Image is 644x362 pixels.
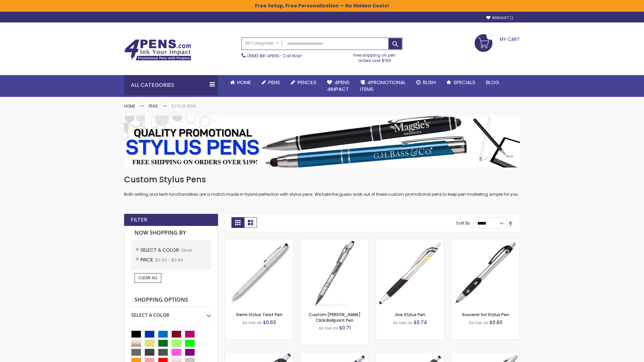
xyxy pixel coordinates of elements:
[247,53,279,59] a: (888) 88-4PENS
[411,75,441,90] a: Rush
[225,352,293,358] a: React Stylus Grip Pen-Silver
[285,75,322,90] a: Pencils
[319,325,338,331] span: As low as
[131,307,211,318] div: Select A Color
[124,116,520,168] img: Stylus Pens
[131,226,211,240] strong: Now Shopping by
[155,257,183,263] span: $0.00 - $0.99
[225,239,293,307] img: Stypen-35-Silver
[301,239,369,244] a: Custom Alex II Click Ballpoint Pen-Silver
[124,103,135,109] a: Home
[360,79,406,93] span: 4PROMOTIONAL ITEMS
[346,50,403,63] div: Free shipping on pen orders over $199
[489,319,502,326] span: $0.80
[414,319,427,326] span: $0.74
[481,75,504,90] a: Blog
[469,320,488,325] span: As low as
[141,256,155,263] span: Price
[322,75,355,97] a: 4Pens4impact
[124,174,520,185] h1: Custom Stylus Pens
[225,75,256,90] a: Home
[171,103,196,109] strong: Stylus Pens
[225,239,293,244] a: Stypen-35-Silver
[124,39,191,61] img: 4Pens Custom Pens and Promotional Products
[268,79,280,86] span: Pens
[149,103,158,109] a: Pens
[236,312,282,317] a: Sierra Stylus Twist Pen
[247,53,302,59] span: - Call Now!
[376,239,444,244] a: Jive Stylus Pen-Silver
[451,239,520,244] a: Souvenir Sol Stylus Pen-Silver
[451,352,520,358] a: Twist Highlighter-Pen Stylus Combo-Silver
[131,216,147,224] strong: Filter
[486,79,499,86] span: Blog
[298,79,316,86] span: Pencils
[301,352,369,358] a: Epiphany Stylus Pens-Silver
[451,239,520,307] img: Souvenir Sol Stylus Pen-Silver
[231,217,244,228] strong: Grid
[456,220,470,226] label: Sort By
[441,75,481,90] a: Specials
[245,41,279,46] span: All Categories
[423,79,436,86] span: Rush
[141,247,181,253] span: Select A Color
[376,239,444,307] img: Jive Stylus Pen-Silver
[462,312,509,317] a: Souvenir Sol Stylus Pen
[486,15,513,20] a: Wishlist
[138,275,158,281] span: Clear All
[327,79,350,93] span: 4Pens 4impact
[301,239,369,307] img: Custom Alex II Click Ballpoint Pen-Silver
[393,320,413,325] span: As low as
[339,324,351,331] span: $0.71
[124,75,218,95] div: All Categories
[135,273,161,283] a: Clear All
[181,247,192,253] span: Silver
[131,293,211,307] strong: Shopping Options
[376,352,444,358] a: Souvenir® Emblem Stylus Pen-Silver
[309,312,361,323] a: Custom [PERSON_NAME] Click Ballpoint Pen
[453,79,475,86] span: Specials
[395,312,425,317] a: Jive Stylus Pen
[124,174,520,197] div: Both writing and tech functionalities are a match made in hybrid perfection with stylus pens. We ...
[256,75,285,90] a: Pens
[242,38,282,49] a: All Categories
[243,320,262,325] span: As low as
[237,79,251,86] span: Home
[355,75,411,97] a: 4PROMOTIONALITEMS
[263,319,276,326] span: $0.63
